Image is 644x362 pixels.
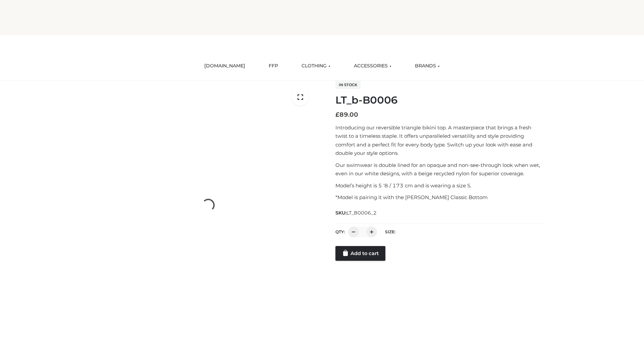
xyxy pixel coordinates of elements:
bdi: 89.00 [335,111,358,118]
a: CLOTHING [297,59,335,73]
a: Add to cart [335,246,385,261]
span: LT_B0006_2 [346,210,377,216]
label: QTY: [335,229,345,234]
h1: LT_b-B0006 [335,94,544,106]
p: Model’s height is 5 ‘8 / 173 cm and is wearing a size S. [335,181,544,190]
label: Size: [385,229,395,234]
span: £ [335,111,339,118]
p: Our swimwear is double lined for an opaque and non-see-through look when wet, even in our white d... [335,161,544,178]
p: Introducing our reversible triangle bikini top. A masterpiece that brings a fresh twist to a time... [335,123,544,158]
span: SKU: [335,209,377,217]
a: BRANDS [410,59,445,73]
span: In stock [335,81,361,89]
p: *Model is pairing it with the [PERSON_NAME] Classic Bottom [335,193,544,202]
a: FFP [264,59,283,73]
a: [DOMAIN_NAME] [199,59,250,73]
a: ACCESSORIES [349,59,396,73]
